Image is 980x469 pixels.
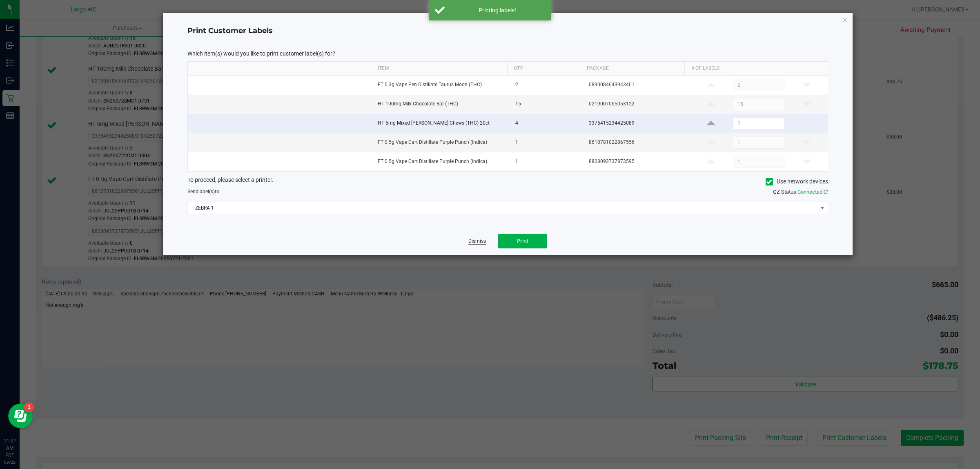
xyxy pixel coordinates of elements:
[517,238,529,244] span: Print
[584,95,690,114] td: 0219007065053122
[766,177,828,186] label: Use network devices
[468,238,486,245] a: Dismiss
[371,62,507,76] th: Item
[510,76,584,95] td: 2
[188,202,817,214] span: ZEBRA-1
[584,114,690,133] td: 3375415234425089
[8,404,33,428] iframe: Resource center
[187,50,828,57] p: Which item(s) would you like to print customer label(s) for?
[584,133,690,152] td: 8610781022867556
[373,114,510,133] td: HT 5mg Mixed [PERSON_NAME] Chews (THC) 20ct
[373,76,510,95] td: FT 0.3g Vape Pen Distillate Taurus Moon (THC)
[580,62,684,76] th: Package
[187,189,220,194] span: Send to:
[187,26,828,36] h4: Print Customer Labels
[449,6,545,14] div: Printing labels!
[373,152,510,171] td: FT 0.5g Vape Cart Distillate Purple Punch (Indica)
[373,95,510,114] td: HT 100mg Milk Chocolate Bar (THC)
[684,62,821,76] th: # of labels
[198,189,215,194] span: label(s)
[24,402,34,412] iframe: Resource center unread badge
[584,152,690,171] td: 8808093737873595
[498,234,547,248] button: Print
[373,133,510,152] td: FT 0.5g Vape Cart Distillate Purple Punch (Indica)
[510,152,584,171] td: 1
[181,176,834,188] div: To proceed, please select a printer.
[510,95,584,114] td: 15
[797,189,822,195] span: Connected
[773,189,828,195] span: QZ Status:
[507,62,580,76] th: Qty
[510,133,584,152] td: 1
[510,114,584,133] td: 4
[584,76,690,95] td: 0890084643943401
